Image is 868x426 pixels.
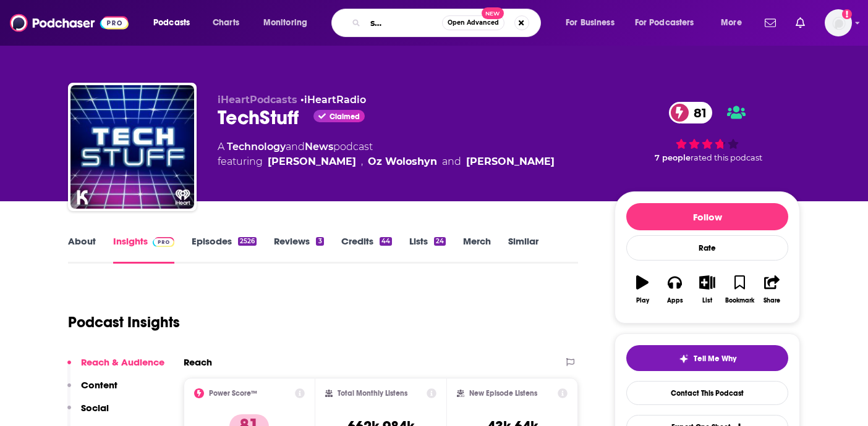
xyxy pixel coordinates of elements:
[463,235,491,264] a: Merch
[409,235,446,264] a: Lists24
[209,389,257,398] h2: Power Score™
[442,15,504,30] button: Open AdvancedNew
[626,381,788,405] a: Contact This Podcast
[627,13,712,33] button: open menu
[153,237,174,247] img: Podchaser Pro
[255,13,323,33] button: open menu
[691,267,723,312] button: List
[694,354,736,364] span: Tell Me Why
[70,85,194,209] img: TechStuff
[626,203,788,230] button: Follow
[81,379,117,391] p: Content
[67,356,164,379] button: Reach & Audience
[341,235,392,264] a: Credits44
[380,237,392,246] div: 44
[268,154,356,169] a: Jonathan Strickland
[368,154,437,169] a: Oz Woloshyn
[365,13,442,33] input: Search podcasts, credits, & more...
[338,389,407,398] h2: Total Monthly Listens
[764,297,780,304] div: Share
[469,389,537,398] h2: New Episode Listens
[723,267,755,312] button: Bookmark
[238,237,257,246] div: 2526
[218,94,297,106] span: iHeartPodcasts
[679,354,689,364] img: tell me why sparkle
[67,379,117,402] button: Content
[316,237,323,246] div: 3
[760,12,781,33] a: Show notifications dropdown
[557,13,630,33] button: open menu
[721,14,742,31] span: More
[712,13,757,33] button: open menu
[442,154,461,169] span: and
[681,102,713,123] span: 81
[218,154,555,169] span: featuring
[655,153,691,162] span: 7 people
[113,235,174,264] a: InsightsPodchaser Pro
[145,13,206,33] button: open menu
[286,141,305,152] span: and
[825,9,852,36] button: Show profile menu
[626,345,788,371] button: tell me why sparkleTell Me Why
[192,235,257,264] a: Episodes2526
[81,356,164,368] p: Reach & Audience
[300,94,366,106] span: •
[825,9,852,36] img: User Profile
[68,313,180,332] h1: Podcast Insights
[791,12,810,33] a: Show notifications dropdown
[218,140,555,169] div: A podcast
[274,235,323,264] a: Reviews3
[68,235,96,264] a: About
[626,235,788,261] div: Rate
[466,154,555,169] a: Karah Preiss
[67,402,109,425] button: Social
[691,153,762,162] span: rated this podcast
[330,114,360,120] span: Claimed
[227,141,286,152] a: Technology
[725,297,754,304] div: Bookmark
[448,20,499,26] span: Open Advanced
[566,14,615,31] span: For Business
[658,267,691,312] button: Apps
[669,102,713,123] a: 81
[434,237,446,246] div: 24
[343,9,553,37] div: Search podcasts, credits, & more...
[153,14,190,31] span: Podcasts
[635,14,694,31] span: For Podcasters
[361,154,363,169] span: ,
[81,402,109,414] p: Social
[825,9,852,36] span: Logged in as SolComms
[702,297,712,304] div: List
[636,297,649,304] div: Play
[10,11,129,35] img: Podchaser - Follow, Share and Rate Podcasts
[508,235,538,264] a: Similar
[756,267,788,312] button: Share
[213,14,239,31] span: Charts
[482,7,504,19] span: New
[205,13,247,33] a: Charts
[615,94,800,170] div: 81 7 peoplerated this podcast
[667,297,683,304] div: Apps
[305,141,333,152] a: News
[842,9,852,19] svg: Add a profile image
[304,94,366,106] a: iHeartRadio
[184,356,212,368] h2: Reach
[626,267,658,312] button: Play
[263,14,307,31] span: Monitoring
